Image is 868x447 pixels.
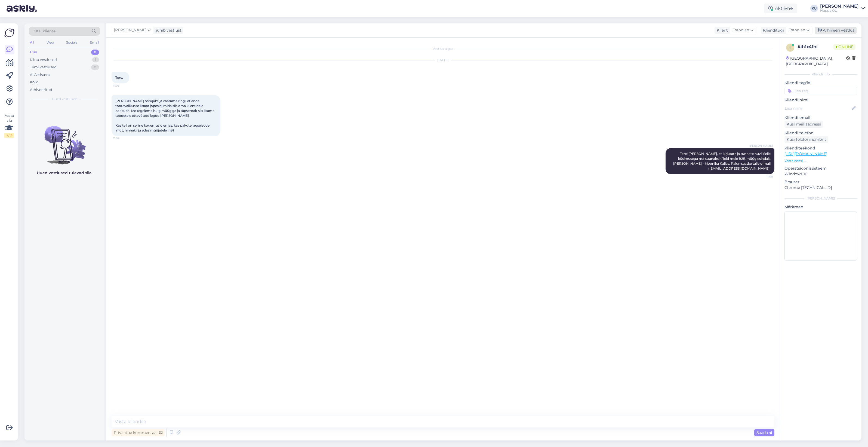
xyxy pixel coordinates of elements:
[790,45,791,50] span: i
[113,136,134,140] span: 11:06
[34,28,56,34] span: Otsi kliente
[784,196,857,201] div: [PERSON_NAME]
[749,144,773,148] span: [PERSON_NAME]
[4,28,15,38] img: Askly Logo
[89,39,100,46] div: Email
[784,80,857,86] p: Kliendi tag'id
[115,75,123,79] span: Tere,
[114,27,146,33] span: [PERSON_NAME]
[24,116,104,165] img: No chats
[37,170,93,176] p: Uued vestlused tulevad siia.
[30,57,57,63] div: Minu vestlused
[820,4,865,13] a: [PERSON_NAME]Huppa OÜ
[784,130,857,136] p: Kliendi telefon
[784,136,828,143] div: Küsi telefoninumbrit
[784,151,827,156] a: [URL][DOMAIN_NAME]
[91,50,99,55] div: 0
[784,97,857,103] p: Kliendi nimi
[785,105,851,111] input: Lisa nimi
[810,5,818,12] div: KU
[815,27,857,34] div: Arhiveeri vestlus
[820,4,859,8] div: [PERSON_NAME]
[92,57,99,63] div: 1
[784,87,857,95] input: Lisa tag
[112,58,774,63] div: [DATE]
[30,79,38,85] div: Kõik
[30,72,50,78] div: AI Assistent
[786,56,846,67] div: [GEOGRAPHIC_DATA], [GEOGRAPHIC_DATA]
[29,39,35,46] div: All
[65,39,78,46] div: Socials
[784,72,857,77] div: Kliendi info
[715,27,728,33] div: Klient
[789,27,805,33] span: Estonian
[30,87,52,93] div: Arhiveeritud
[673,152,771,170] span: Tere! [PERSON_NAME], et kirjutate ja tunnete huvi! Selle küsimusega ma suunaksin Teid meie B2B mü...
[709,166,769,170] a: [EMAIL_ADDRESS][DOMAIN_NAME]
[784,166,857,171] p: Operatsioonisüsteem
[784,204,857,210] p: Märkmed
[833,44,855,50] span: Online
[91,65,99,70] div: 0
[756,430,772,435] span: Saada
[45,39,55,46] div: Web
[112,46,774,51] div: Vestlus algas
[115,99,215,132] span: [PERSON_NAME] ostujuht ja vaatame ringi, et enda tootevalikusse lisada jopesid, mida siis oma kli...
[764,4,797,13] div: Aktiivne
[30,50,37,55] div: Uus
[112,429,165,436] div: Privaatne kommentaar
[784,145,857,151] p: Klienditeekond
[752,174,773,179] span: 11:08
[820,8,859,13] div: Huppa OÜ
[113,84,134,88] span: 11:05
[52,97,77,102] span: Uued vestlused
[761,27,784,33] div: Klienditugi
[154,27,181,33] div: juhib vestlust
[4,113,14,138] div: Vaata siia
[30,65,57,70] div: Tiimi vestlused
[784,171,857,177] p: Windows 10
[4,133,14,138] div: 2 / 3
[784,158,857,163] p: Vaata edasi ...
[784,179,857,185] p: Brauser
[784,121,823,128] div: Küsi meiliaadressi
[784,185,857,191] p: Chrome [TECHNICAL_ID]
[784,115,857,121] p: Kliendi email
[798,44,833,50] div: # ih1x41hi
[732,27,749,33] span: Estonian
